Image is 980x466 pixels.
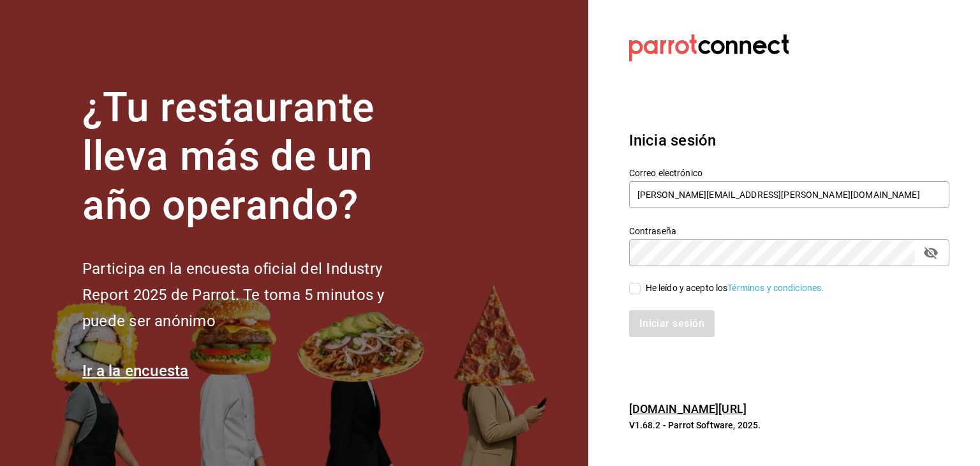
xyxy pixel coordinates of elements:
[629,226,949,235] label: Contraseña
[629,168,949,177] label: Correo electrónico
[629,402,746,416] a: [DOMAIN_NAME][URL]
[920,242,942,264] button: passwordField
[82,256,427,334] h2: Participa en la encuesta oficial del Industry Report 2025 de Parrot. Te toma 5 minutos y puede se...
[629,419,949,432] p: V1.68.2 - Parrot Software, 2025.
[82,84,427,230] h1: ¿Tu restaurante lleva más de un año operando?
[82,362,189,380] a: Ir a la encuesta
[629,129,949,152] h3: Inicia sesión
[646,282,824,295] div: He leído y acepto los
[727,283,824,293] a: Términos y condiciones.
[629,181,949,208] input: Ingresa tu correo electrónico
